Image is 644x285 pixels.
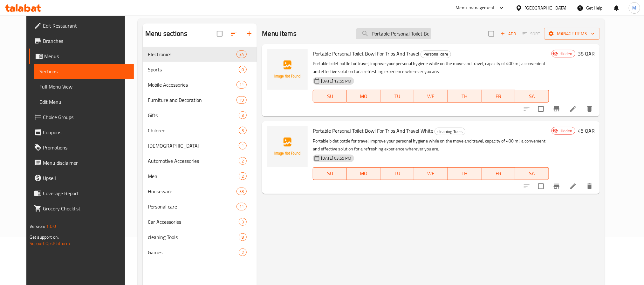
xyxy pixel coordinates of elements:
button: MO [347,167,380,180]
div: Gifts3 [143,108,257,123]
h2: Menu sections [145,29,187,38]
button: SA [515,90,549,103]
div: Sports0 [143,62,257,77]
span: Manage items [549,30,595,38]
span: Promotions [43,144,129,151]
span: Get support on: [30,233,59,241]
button: WE [414,167,448,180]
a: Edit menu item [569,182,577,190]
span: cleaning Tools [435,128,465,135]
button: TU [380,167,414,180]
span: WE [417,169,445,178]
span: Add item [498,29,518,39]
div: cleaning Tools [435,128,465,135]
span: Portable Personal Toilet Bowl For Trips And Travel White [313,126,433,136]
span: 11 [237,204,246,210]
span: Gifts [148,111,239,119]
button: SU [313,90,347,103]
span: Portable Personal Toilet Bowl For Trips And Travel [313,49,419,58]
span: Games [148,249,239,256]
span: Upsell [43,174,129,182]
span: FR [484,169,513,178]
span: Hidden [557,51,575,57]
a: Sections [34,64,134,79]
span: 1 [239,143,246,149]
h2: Menu items [262,29,297,38]
a: Promotions [29,140,134,155]
span: Select section [485,27,498,40]
span: 2 [239,173,246,179]
span: Children [148,127,239,134]
span: SA [518,92,546,101]
a: Full Menu View [34,79,134,94]
div: Houseware33 [143,184,257,199]
span: Select to update [534,102,548,116]
span: Men [148,172,239,180]
span: Electronics [148,50,236,58]
button: TH [448,90,482,103]
nav: Menu sections [143,44,257,262]
h6: 45 QAR [578,126,595,135]
div: items [239,127,247,134]
button: TU [380,90,414,103]
div: Car Accessories3 [143,214,257,229]
a: Coupons [29,125,134,140]
span: Select to update [534,180,548,193]
input: search [356,28,431,39]
span: Full Menu View [39,83,129,90]
span: Edit Menu [39,98,129,106]
span: TU [383,92,412,101]
span: [DEMOGRAPHIC_DATA] [148,142,239,149]
span: Choice Groups [43,113,129,121]
a: Upsell [29,170,134,186]
h6: 38 QAR [578,49,595,58]
button: FR [482,90,515,103]
span: Automotive Accessories [148,157,239,165]
span: Branches [43,37,129,45]
span: TH [450,169,479,178]
div: cleaning Tools [148,233,239,241]
span: M [633,4,636,11]
a: Menus [29,49,134,64]
span: Select section first [518,29,544,39]
span: 8 [239,234,246,240]
span: Sections [39,68,129,75]
span: 3 [239,219,246,225]
span: Hidden [557,128,575,134]
span: Houseware [148,188,236,195]
span: Grocery Checklist [43,205,129,212]
p: Portable bidet bottle for travel, improve your personal hygiene while on the move and travel, cap... [313,137,549,153]
button: Manage items [544,28,600,40]
span: Car Accessories [148,218,239,226]
span: TH [450,92,479,101]
span: Mobile Accessories [148,81,236,89]
a: Edit Menu [34,94,134,109]
span: Edit Restaurant [43,22,129,30]
span: Furniture and Decoration [148,96,236,104]
a: Coverage Report [29,186,134,201]
div: Menu-management [456,4,495,12]
div: Personal care [421,50,451,58]
div: Furniture and Decoration19 [143,92,257,108]
span: WE [417,92,445,101]
span: SA [518,169,546,178]
div: Mobile Accessories11 [143,77,257,92]
div: items [239,233,247,241]
div: Men2 [143,169,257,184]
div: Games2 [143,245,257,260]
div: items [239,142,247,149]
div: Children3 [143,123,257,138]
span: Add [500,30,517,37]
span: Personal care [148,203,236,210]
div: Automotive Accessories2 [143,153,257,169]
span: 33 [237,189,246,195]
span: Menus [44,52,129,60]
a: Grocery Checklist [29,201,134,216]
img: Portable Personal Toilet Bowl For Trips And Travel White [267,126,308,167]
a: Support.OpsPlatform [30,239,70,248]
button: delete [582,179,597,194]
button: delete [582,101,597,116]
